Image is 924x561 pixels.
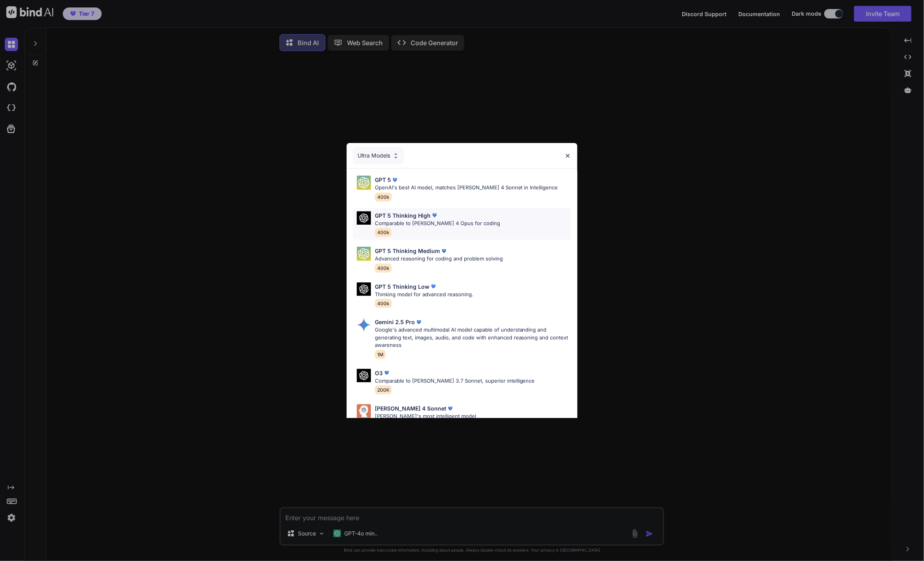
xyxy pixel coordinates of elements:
[375,247,440,255] p: GPT 5 Thinking Medium
[375,369,383,377] p: O3
[431,211,438,219] img: premium
[375,176,391,184] p: GPT 5
[375,377,535,385] p: Comparable to [PERSON_NAME] 3.7 Sonnet, superior intelligence
[375,350,386,359] span: 1M
[357,211,371,225] img: Pick Models
[375,255,503,263] p: Advanced reasoning for coding and problem solving
[429,282,437,290] img: premium
[440,247,448,255] img: premium
[391,176,399,184] img: premium
[357,369,371,383] img: Pick Models
[446,405,454,412] img: premium
[353,147,404,164] div: Ultra Models
[375,412,476,420] p: [PERSON_NAME]'s most intelligent model
[357,176,371,190] img: Pick Models
[393,152,399,159] img: Pick Models
[383,369,391,377] img: premium
[375,184,558,192] p: OpenAI's best AI model, matches [PERSON_NAME] 4 Sonnet in Intelligence
[415,318,423,326] img: premium
[564,152,571,159] img: close
[375,192,392,202] span: 400k
[375,318,415,326] p: Gemini 2.5 Pro
[357,318,371,332] img: Pick Models
[357,404,371,418] img: Pick Models
[375,404,446,412] p: [PERSON_NAME] 4 Sonnet
[375,264,392,273] span: 400k
[375,299,392,308] span: 400k
[375,385,392,394] span: 200K
[375,326,572,349] p: Google's advanced multimodal AI model capable of understanding and generating text, images, audio...
[357,282,371,296] img: Pick Models
[375,211,431,220] p: GPT 5 Thinking High
[375,282,429,291] p: GPT 5 Thinking Low
[375,291,473,299] p: Thinking model for advanced reasoning.
[357,247,371,261] img: Pick Models
[375,220,500,227] p: Comparable to [PERSON_NAME] 4 Opus for coding
[375,228,392,237] span: 400k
